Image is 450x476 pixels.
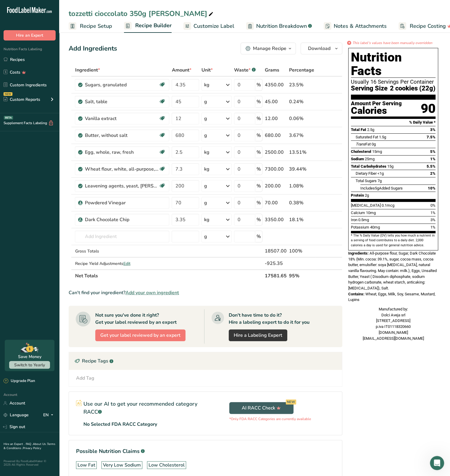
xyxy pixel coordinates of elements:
[288,269,315,282] th: 95%
[289,182,314,190] div: 1.08%
[265,199,287,206] div: 70.00
[14,362,45,368] span: Switch to Yearly
[135,22,172,30] span: Recipe Builder
[264,269,288,282] th: 17581.65
[265,115,287,122] div: 12.00
[4,116,13,119] div: BETA
[351,127,366,132] span: Total Fat
[265,260,287,267] div: -925.35
[358,218,369,222] span: 0.5mg
[356,135,378,139] span: Saturated Fat
[253,45,286,52] div: Manage Recipe
[78,462,95,469] div: Low Fat
[43,412,56,419] div: EN
[204,81,209,88] div: kg
[289,166,314,173] div: 39.44%
[289,216,314,223] div: 18.1%
[85,149,159,156] div: Egg, whole, raw, fresh
[4,410,29,420] a: Language
[85,216,159,223] div: Dark Chocolate Chip
[421,101,436,116] div: 90
[256,22,307,30] span: Nutrition Breakdown
[204,182,207,190] div: g
[124,19,172,33] a: Recipe Builder
[229,329,287,341] a: Hire a Labeling Expert
[351,225,369,229] span: Potassium
[351,106,402,115] div: Calories
[351,218,357,222] span: Iron
[103,462,141,469] div: Very Low Sodium
[428,186,436,190] span: 10%
[352,40,432,46] i: This label's values have been manually overridden
[372,142,376,146] span: 0g
[193,22,234,30] span: Customize Label
[75,67,100,74] span: Ingredient
[83,400,199,416] p: Use our AI to get your recommended category RACC
[308,45,330,52] span: Download
[430,218,436,222] span: 3%
[378,179,382,183] span: 7g
[382,203,394,208] span: 0.1mcg
[348,292,364,296] span: Contains:
[95,312,177,326] div: Not sure you've done it right? Get your label reviewed by an expert
[378,171,384,176] span: <1g
[430,127,436,132] span: 3%
[427,135,436,139] span: 7.5%
[172,67,191,74] span: Amount
[356,179,377,183] span: Total Sugars
[85,81,159,88] div: Sugars, granulated
[351,149,371,154] span: Cholesterol
[204,149,209,156] div: kg
[204,166,209,173] div: kg
[430,456,444,470] iframe: Intercom live chat
[69,289,342,296] div: Can't find your ingredient?
[367,127,374,132] span: 2.5g
[348,306,438,341] div: Manufactured by: Dolci Aveja srl [STREET_ADDRESS] p.iva IT01118320660 [DOMAIN_NAME] [EMAIL_ADDRES...
[85,166,159,173] div: Wheat flour, white, all-purpose, unenriched
[289,247,314,255] div: 100%
[75,260,169,267] div: Recipe Yield Adjustments
[204,233,207,240] div: g
[390,85,436,92] span: 2 cookies (22g)
[375,186,379,190] span: 5g
[351,233,436,248] section: * The % Daily Value (DV) tells you how much a nutrient in a serving of food contributes to a dail...
[348,251,369,255] span: Ingredients:
[365,193,369,197] span: 2g
[351,85,388,92] span: Serving Size
[76,447,335,455] h1: Possible Nutrition Claims
[204,132,207,139] div: g
[265,67,279,74] span: Grams
[123,261,130,266] span: Edit
[69,352,342,370] div: Recipe Tags
[75,248,169,254] div: Gross Totals
[410,22,446,30] span: Recipe Costing
[351,203,381,208] span: [MEDICAL_DATA]
[75,231,169,242] input: Add Ingredient
[23,446,41,450] a: Privacy Policy
[265,132,287,139] div: 680.00
[4,96,40,103] div: Custom Reports
[289,67,314,74] span: Percentage
[229,416,311,422] p: *Only FDA RACC Categories are currently available
[265,247,287,255] div: 18507.00
[4,30,56,41] button: Hire an Expert
[348,292,436,302] span: Wheat, Eggs, Milk, Soy, Sesame, Mustard, Lupins
[334,22,387,30] span: Notes & Attachments
[85,199,159,206] div: Powdered Vinegar
[365,157,375,161] span: 25mg
[229,402,293,414] button: AI RACC Check NEW
[366,211,376,215] span: 10mg
[85,182,159,190] div: Leavening agents, yeast, [PERSON_NAME], active dry
[356,142,371,146] span: Fat
[351,157,364,161] span: Sodium
[324,20,387,33] a: Notes & Attachments
[379,135,386,139] span: 1.5g
[351,164,386,169] span: Total Carbohydrates
[204,115,207,122] div: g
[69,8,214,19] div: tozzetti cioccolato 350g [PERSON_NAME]
[149,462,185,469] div: Low Cholesterol
[85,132,159,139] div: Butter, without salt
[370,225,380,229] span: 40mg
[430,157,436,161] span: 1%
[430,171,436,176] span: 2%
